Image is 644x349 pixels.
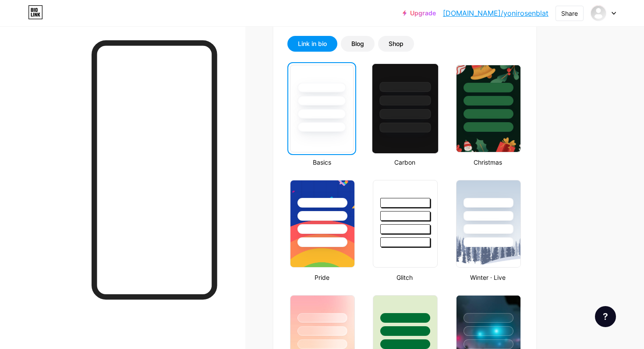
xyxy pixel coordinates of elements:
a: Upgrade [403,10,436,17]
div: Pride [287,273,356,282]
div: Winter · Live [453,273,522,282]
div: Shop [389,39,403,48]
div: Blog [351,39,364,48]
img: יוני רוזנבלט [590,5,607,21]
div: Share [561,9,578,18]
div: Glitch [370,273,439,282]
div: Christmas [453,158,522,167]
div: Link in bio [298,39,327,48]
div: Basics [287,158,356,167]
div: Carbon [370,158,439,167]
a: [DOMAIN_NAME]/yonirosenblat [443,8,548,18]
